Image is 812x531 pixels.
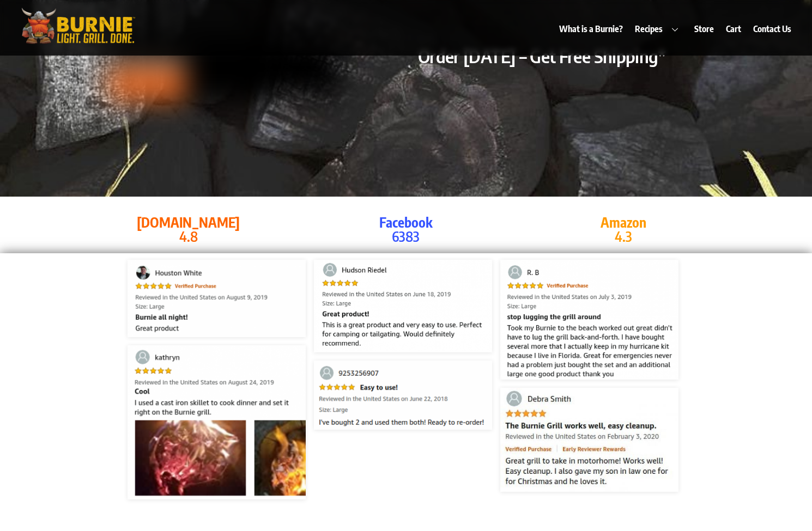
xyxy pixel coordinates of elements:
[554,16,628,41] a: What is a Burnie?
[748,16,797,41] a: Contact Us
[721,16,747,41] a: Cart
[314,361,492,430] img: burniegrill.com-reviews_amazon-20201022_01
[128,345,306,499] img: burniegrill.com-reviews_amazon-20201022_04
[90,215,287,244] a: [DOMAIN_NAME]4.8
[307,215,505,244] a: Facebook6383
[15,31,141,50] a: Burnie Grill
[689,16,719,41] a: Store
[107,35,341,102] img: burniegrill.com-logo-high-res-2020110_500px
[418,45,666,67] span: Order [DATE] – Get Free Shipping*
[525,215,722,244] a: Amazon4.3
[525,215,722,244] p: 4.3
[630,16,688,41] a: Recipes
[500,260,678,380] img: burniegrill.com-reviews_amazon-20201022_07
[128,260,306,337] img: burniegrill.com-reviews_amazon-20201022_06
[15,5,141,46] img: burniegrill.com-logo-high-res-2020110_500px
[90,215,287,244] p: 4.8
[500,388,678,491] img: burniegrill.com-reviews_amazon-20210224_01
[314,260,492,352] img: burniegrill.com-reviews_amazon-20201022_02
[307,215,505,244] p: 6383
[137,213,240,231] strong: [DOMAIN_NAME]
[379,213,433,231] strong: Facebook
[601,213,646,231] strong: Amazon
